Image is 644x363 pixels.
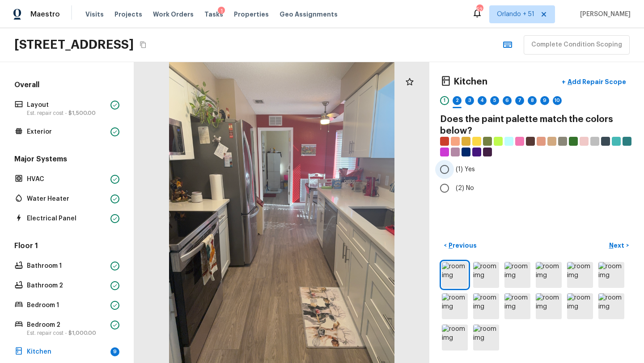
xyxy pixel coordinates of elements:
p: Bedroom 1 [27,301,107,310]
div: 1 [440,96,449,105]
p: Est. repair cost - [27,329,107,337]
div: 1 [218,7,225,16]
span: $1,500.00 [68,110,96,116]
div: 5 [490,96,499,105]
button: <Previous [440,238,480,253]
img: room img [504,293,530,319]
button: Next> [605,238,633,253]
div: 2 [453,96,462,105]
span: $1,000.00 [68,330,96,336]
span: Properties [234,10,269,19]
p: Bedroom 2 [27,321,107,329]
h5: Major Systems [13,154,121,166]
img: room img [442,262,468,288]
p: Add Repair Scope [566,77,626,86]
p: Previous [447,241,477,250]
img: room img [598,262,624,288]
img: room img [567,262,593,288]
button: Copy Address [137,39,149,51]
img: room img [504,262,530,288]
span: Tasks [204,11,223,17]
div: 9 [540,96,549,105]
h2: [STREET_ADDRESS] [14,37,134,53]
img: room img [473,293,499,319]
h4: Kitchen [453,76,487,88]
div: 9 [110,347,119,356]
img: room img [598,293,624,319]
div: 10 [553,96,562,105]
span: Projects [114,10,142,19]
h5: Floor 1 [13,241,121,253]
div: 4 [478,96,487,105]
img: room img [473,262,499,288]
span: Maestro [30,10,60,19]
div: 524 [476,5,483,14]
div: 3 [465,96,474,105]
span: Geo Assignments [280,10,338,19]
img: room img [442,293,468,319]
span: [PERSON_NAME] [576,10,631,19]
p: Kitchen [27,347,107,356]
img: room img [536,293,562,319]
p: Electrical Panel [27,214,107,223]
p: Bathroom 1 [27,262,107,270]
p: Water Heater [27,194,107,203]
h5: Overall [13,80,121,92]
span: Work Orders [153,10,194,19]
button: +Add Repair Scope [555,73,633,91]
p: Exterior [27,127,107,136]
div: 6 [503,96,512,105]
img: room img [536,262,562,288]
p: Next [609,241,626,250]
h4: Does the paint palette match the colors below? [440,114,633,137]
span: Orlando + 51 [497,10,534,19]
span: (2) No [456,184,474,193]
span: (1) Yes [456,165,475,174]
img: room img [473,325,499,350]
p: HVAC [27,175,107,184]
span: Visits [85,10,104,19]
div: 8 [528,96,537,105]
div: 7 [515,96,524,105]
p: Est. repair cost - [27,110,107,117]
img: room img [442,325,468,350]
img: room img [567,293,593,319]
p: Layout [27,101,107,110]
p: Bathroom 2 [27,281,107,290]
